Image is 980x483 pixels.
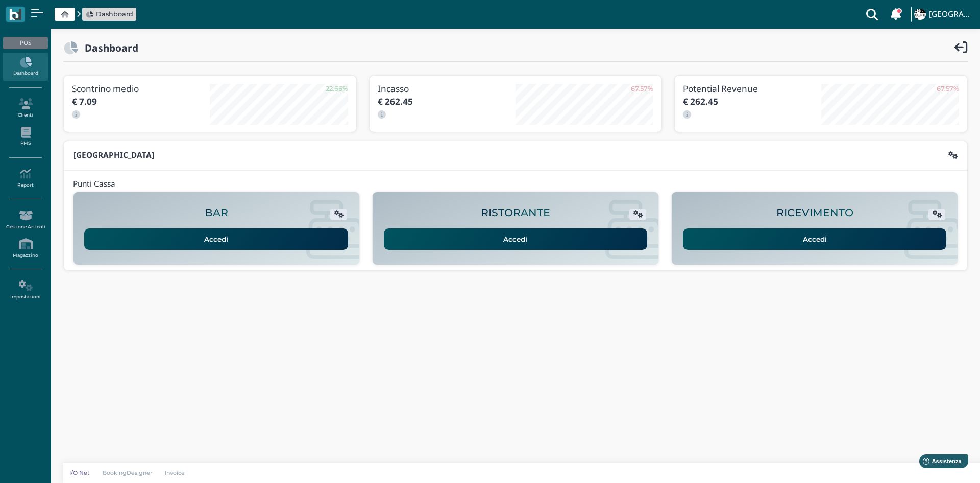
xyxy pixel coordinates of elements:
h2: RISTORANTE [481,207,550,219]
h3: Scontrino medio [72,84,210,94]
a: Report [3,164,47,192]
a: Clienti [3,94,47,122]
div: POS [3,37,47,49]
b: [GEOGRAPHIC_DATA] [73,150,154,160]
a: Dashboard [3,53,47,81]
a: Accedi [84,228,348,250]
a: Accedi [384,228,648,250]
iframe: Help widget launcher [908,451,971,474]
a: Impostazioni [3,276,47,304]
span: Assistenza [30,8,67,16]
img: ... [914,9,925,20]
a: PMS [3,123,47,151]
a: Magazzino [3,234,47,262]
b: € 262.45 [683,96,718,107]
a: Accedi [683,228,947,250]
h4: Punti Cassa [73,180,115,189]
a: Gestione Articoli [3,206,47,234]
b: € 7.09 [72,96,97,107]
h3: Incasso [378,84,516,94]
img: logo [9,9,21,20]
b: € 262.45 [378,96,413,107]
h2: RICEVIMENTO [776,207,853,219]
span: Dashboard [96,9,133,19]
a: ... [GEOGRAPHIC_DATA] [913,2,974,27]
h4: [GEOGRAPHIC_DATA] [929,10,974,19]
a: Dashboard [86,9,133,19]
h2: BAR [205,207,228,219]
h2: Dashboard [78,42,138,53]
h3: Potential Revenue [683,84,821,94]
